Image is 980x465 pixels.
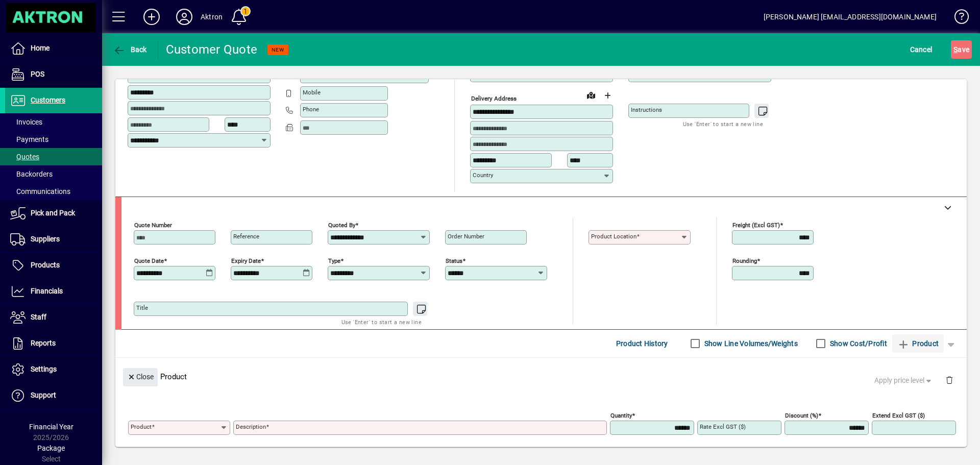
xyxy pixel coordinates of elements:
mat-hint: Use 'Enter' to start a new line [683,118,763,130]
span: Close [127,369,154,385]
mat-label: Extend excl GST ($) [872,411,925,419]
span: Quotes [10,153,39,161]
mat-label: Quantity [610,411,632,419]
mat-label: Freight (excl GST) [732,221,780,228]
span: POS [31,70,44,78]
app-page-header-button: Close [120,372,160,381]
span: Home [31,44,50,52]
span: Customers [31,96,65,104]
div: Customer Quote [166,41,258,58]
span: Invoices [10,118,42,126]
mat-label: Reference [233,233,259,240]
div: Aktron [201,9,223,25]
mat-label: Phone [303,106,319,113]
span: Product History [616,335,668,352]
a: View on map [583,87,599,103]
mat-label: Status [446,257,462,264]
button: Choose address [599,87,616,104]
mat-label: Quote date [134,257,164,264]
button: Delete [937,368,962,393]
span: Pick and Pack [31,209,75,217]
a: Support [5,383,102,408]
label: Show Line Volumes/Weights [702,338,798,349]
mat-label: Mobile [303,89,321,96]
mat-label: Discount (%) [785,411,818,419]
a: Pick and Pack [5,201,102,226]
span: Back [113,45,147,54]
span: Products [31,261,60,269]
a: Backorders [5,165,102,183]
button: Profile [168,8,201,26]
button: Apply price level [870,371,938,389]
label: Show Cost/Profit [828,338,887,349]
a: Staff [5,305,102,330]
mat-label: Quoted by [328,221,355,228]
a: Communications [5,183,102,200]
span: Payments [10,135,48,143]
button: Close [123,368,158,386]
a: Quotes [5,148,102,165]
span: S [953,45,958,54]
button: Cancel [908,40,935,59]
a: Invoices [5,113,102,131]
span: Financial Year [29,423,73,431]
mat-label: Rounding [732,257,757,264]
span: Apply price level [874,375,934,386]
button: Add [135,8,168,26]
span: Support [31,391,56,399]
app-page-header-button: Delete [937,375,962,384]
span: Suppliers [31,235,60,243]
span: Communications [10,187,70,195]
a: POS [5,62,102,87]
mat-hint: Use 'Enter' to start a new line [341,316,422,328]
a: Products [5,253,102,278]
a: Knowledge Base [947,2,967,35]
span: Reports [31,339,56,347]
button: Product History [612,334,672,353]
mat-label: Country [473,172,493,179]
button: Back [110,40,150,59]
a: Reports [5,331,102,356]
span: Backorders [10,170,53,178]
span: Settings [31,365,57,373]
mat-label: Instructions [631,106,662,113]
span: Cancel [910,41,933,58]
a: Home [5,36,102,61]
app-page-header-button: Back [102,40,158,59]
span: Financials [31,287,63,295]
a: Suppliers [5,227,102,252]
a: Payments [5,131,102,148]
mat-label: Expiry date [231,257,261,264]
span: ave [953,41,969,58]
button: Save [951,40,972,59]
mat-label: Order number [448,233,484,240]
mat-label: Quote number [134,221,172,228]
div: [PERSON_NAME] [EMAIL_ADDRESS][DOMAIN_NAME] [764,9,937,25]
mat-label: Product [131,423,152,430]
mat-label: Type [328,257,340,264]
a: Settings [5,357,102,382]
div: Product [115,358,967,395]
span: Staff [31,313,46,321]
span: NEW [272,46,284,53]
span: Package [37,444,65,452]
mat-label: Rate excl GST ($) [700,423,746,430]
mat-label: Product location [591,233,636,240]
mat-label: Description [236,423,266,430]
mat-label: Title [136,304,148,311]
a: Financials [5,279,102,304]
